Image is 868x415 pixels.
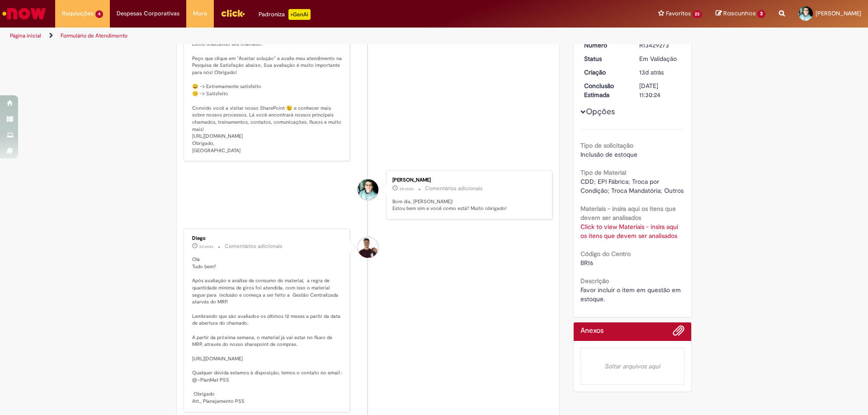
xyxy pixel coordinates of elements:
[580,327,604,335] h2: Anexos
[392,198,543,212] p: Bom dia, [PERSON_NAME]! Estou bem sim e você como está? Muito obrigado!
[95,10,103,18] span: 4
[288,9,311,20] p: +GenAi
[259,9,311,20] div: Padroniza
[577,41,633,50] dt: Número
[193,9,207,18] span: More
[358,237,378,258] div: Diego Henrique Da Silva
[666,9,691,18] span: Favoritos
[580,177,684,195] span: CDD; EPI Fábrica; Troca por Condição; Troca Mandatória; Outros
[580,141,633,149] b: Tipo de solicitação
[577,54,633,63] dt: Status
[580,223,678,240] a: Click to view Materiais - insira aqui os itens que devem ser analisados
[639,54,681,63] div: Em Validação
[723,9,756,18] span: Rascunhos
[425,185,483,192] small: Comentários adicionais
[399,186,414,191] span: 3d atrás
[7,28,572,44] ul: Trilhas de página
[639,68,664,76] time: 19/08/2025 15:30:20
[757,10,765,18] span: 3
[221,6,245,20] img: click_logo_yellow_360x200.png
[693,10,703,18] span: 23
[639,81,681,99] div: [DATE] 11:30:24
[580,205,676,222] b: Materiais - insira aqui os itens que devem ser analisados
[199,244,213,249] time: 29/08/2025 17:10:07
[580,168,626,177] b: Tipo de Material
[673,325,684,341] button: Adicionar anexos
[61,32,127,39] a: Formulário de Atendimento
[580,286,683,303] span: Favor incluir o item em questão em estoque.
[192,27,343,154] p: Bom dia Estou finalizando seu chamado. Peço que clique em "Aceitar solução" e avalie meu atendime...
[577,68,633,77] dt: Criação
[192,256,343,405] p: Olá Tudo bem? Após avaliação e análise de consumo do material, a regra de quantidade mínima de gi...
[816,9,861,17] span: [PERSON_NAME]
[62,9,94,18] span: Requisições
[580,277,609,285] b: Descrição
[577,81,633,99] dt: Conclusão Estimada
[580,259,594,267] span: BR16
[358,179,378,200] div: Jean Carlos Ramos Da Silva
[10,32,41,39] a: Página inicial
[1,5,47,23] img: ServiceNow
[639,68,664,76] span: 13d atrás
[392,177,543,183] div: [PERSON_NAME]
[399,186,414,191] time: 30/08/2025 07:39:31
[580,348,685,385] em: Soltar arquivos aqui
[117,9,179,18] span: Despesas Corporativas
[199,244,213,249] span: 3d atrás
[580,250,631,258] b: Código do Centro
[639,68,681,77] div: 19/08/2025 15:30:20
[192,236,343,241] div: Diego
[716,9,765,18] a: Rascunhos
[639,41,681,50] div: R13429273
[580,150,637,159] span: Inclusão de estoque
[225,242,283,250] small: Comentários adicionais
